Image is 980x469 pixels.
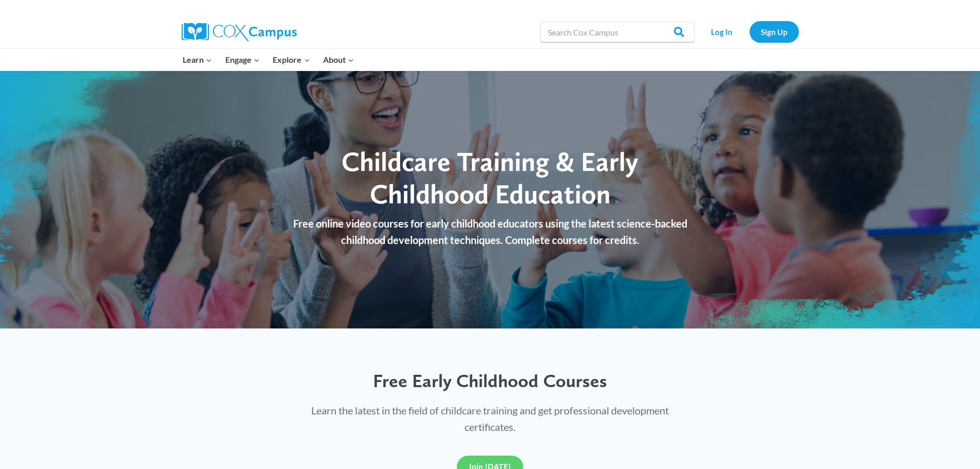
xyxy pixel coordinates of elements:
nav: Primary Navigation [176,49,361,71]
span: Childcare Training & Early Childhood Education [342,145,638,210]
span: Engage [225,53,260,66]
p: Learn the latest in the field of childcare training and get professional development certificates. [291,402,689,435]
span: Explore [273,53,310,66]
nav: Secondary Navigation [700,21,799,42]
a: Log In [700,21,744,42]
img: Cox Campus [182,23,297,41]
a: Sign Up [750,21,799,42]
span: Free Early Childhood Courses [373,370,607,392]
span: About [323,53,354,66]
span: Learn [183,53,212,66]
p: Free online video courses for early childhood educators using the latest science-backed childhood... [282,215,699,248]
input: Search Cox Campus [540,22,694,42]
